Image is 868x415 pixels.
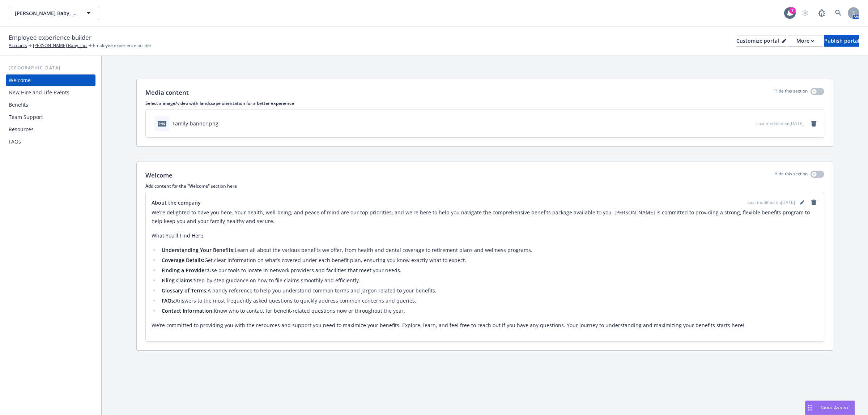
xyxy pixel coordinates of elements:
[9,99,28,111] div: Benefits
[159,276,818,285] li: Step-by-step guidance on how to file claims smoothly and efficiently.
[9,87,69,98] div: New Hire and Life Events
[93,42,152,49] span: Employee experience builder
[145,88,189,97] p: Media content
[159,256,818,265] li: Get clear information on what’s covered under each benefit plan, ensuring you know exactly what t...
[6,99,95,111] a: Benefits
[162,307,214,314] strong: Contact Information:
[9,6,99,20] button: [PERSON_NAME] Baby, Inc.
[152,231,818,240] p: What You’ll Find Here:
[820,405,849,411] span: Nova Assist
[9,111,43,123] div: Team Support
[9,136,21,147] div: FAQs
[159,296,818,305] li: Answers to the most frequently asked questions to quickly address common concerns and queries.
[736,35,786,46] div: Customize portal
[9,124,34,135] div: Resources
[6,111,95,123] a: Team Support
[809,198,818,207] a: remove
[159,266,818,275] li: Use our tools to locate in-network providers and facilities that meet your needs.
[152,208,818,226] p: We're delighted to have you here. Your health, well-being, and peace of mind are our top prioriti...
[756,120,804,127] span: Last modified on [DATE]
[15,9,77,17] span: [PERSON_NAME] Baby, Inc.
[162,287,208,294] strong: Glossary of Terms:
[831,6,846,20] a: Search
[6,64,95,72] div: [GEOGRAPHIC_DATA]
[145,183,824,189] p: Add content for the "Welcome" section here
[809,119,818,128] a: remove
[814,6,829,20] a: Report a Bug
[788,35,823,47] button: More
[6,124,95,135] a: Resources
[735,120,741,127] button: download file
[774,88,808,97] p: Hide this section
[805,401,855,415] button: Nova Assist
[158,121,166,126] span: png
[145,100,824,106] p: Select a image/video with landscape orientation for a better experience
[9,33,92,42] span: Employee experience builder
[159,286,818,295] li: A handy reference to help you understand common terms and jargon related to your benefits.
[162,247,235,253] strong: Understanding Your Benefits:
[162,267,208,274] strong: Finding a Provider:
[774,171,808,180] p: Hide this section
[152,321,818,330] p: We’re committed to providing you with the resources and support you need to maximize your benefit...
[173,120,218,127] div: Family-banner.png
[162,277,194,284] strong: Filing Claims:
[824,35,859,46] div: Publish portal
[159,246,818,254] li: Learn all about the various benefits we offer, from health and dental coverage to retirement plan...
[162,297,175,304] strong: FAQs:
[162,257,204,264] strong: Coverage Details:
[6,74,95,86] a: Welcome
[6,87,95,98] a: New Hire and Life Events
[748,199,795,206] span: Last modified on [DATE]
[747,120,753,127] button: preview file
[6,136,95,147] a: FAQs
[736,35,786,47] button: Customize portal
[33,42,87,49] a: [PERSON_NAME] Baby, Inc.
[798,6,812,20] a: Start snowing
[789,7,796,14] div: 7
[805,401,814,415] div: Drag to move
[796,35,814,46] div: More
[9,42,27,49] a: Accounts
[824,35,859,47] button: Publish portal
[9,74,31,86] div: Welcome
[798,198,807,207] a: editPencil
[159,307,818,315] li: Know who to contact for benefit-related questions now or throughout the year.
[145,171,173,180] p: Welcome
[152,199,201,206] span: About the company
